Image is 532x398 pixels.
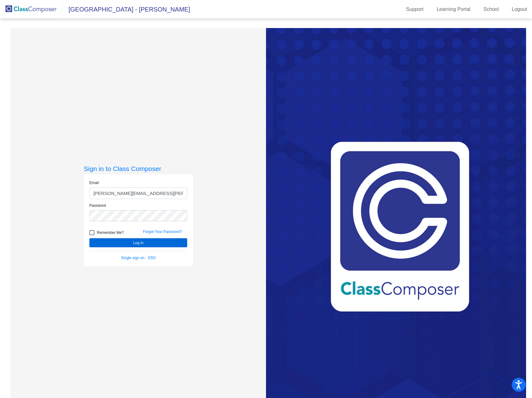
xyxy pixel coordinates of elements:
[62,4,190,14] span: [GEOGRAPHIC_DATA] - [PERSON_NAME]
[89,238,187,247] button: Log In
[478,4,504,14] a: School
[507,4,532,14] a: Logout
[432,4,476,14] a: Learning Portal
[143,230,182,234] a: Forgot Your Password?
[89,180,99,186] label: Email
[89,203,106,208] label: Password
[84,165,193,173] h3: Sign in to Class Composer
[97,229,124,236] span: Remember Me?
[121,256,155,260] a: Single sign on - SSO
[401,4,429,14] a: Support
